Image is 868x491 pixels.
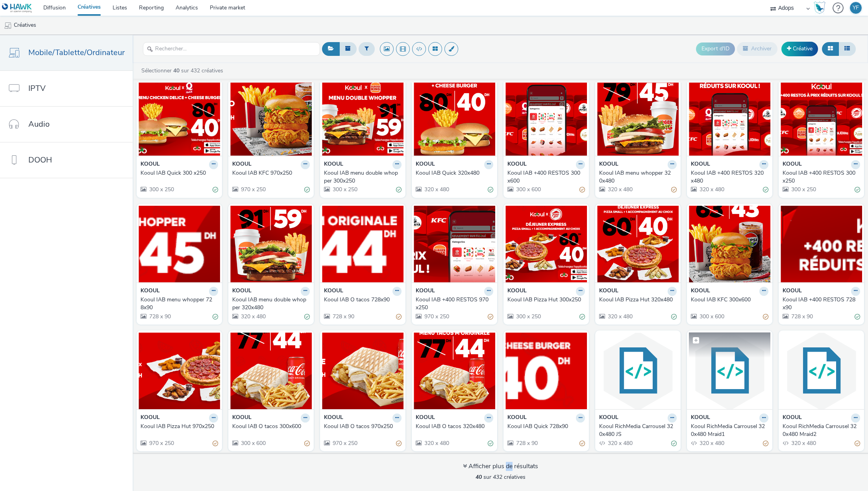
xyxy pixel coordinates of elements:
div: Partiellement valide [488,312,493,321]
a: Hawk Academy [814,2,829,14]
span: Audio [28,118,50,130]
a: Kooul IAB O tacos 300x600 [232,423,310,430]
a: Kooul IAB O tacos 320x480 [416,423,493,430]
img: Kooul IAB Quick 320x480 visual [414,79,495,156]
div: Kooul IAB O tacos 970x250 [324,423,398,430]
div: Partiellement valide [304,439,310,447]
span: DOOH [28,154,52,166]
div: Kooul IAB menu double whopper 300x250 [324,169,398,185]
span: 300 x 250 [332,186,357,193]
a: Kooul IAB menu whopper 728x90 [141,296,218,312]
div: Partiellement valide [579,186,585,194]
img: Kooul IAB menu whopper 728x90 visual [139,206,220,282]
span: 728 x 90 [790,313,813,320]
span: sur 432 créatives [476,473,526,481]
img: Kooul RichMedia Carrousel 320x480 JS visual [597,332,679,409]
span: 300 x 250 [148,186,174,193]
div: Kooul IAB Pizza Hut 970x250 [141,423,215,430]
div: Kooul IAB +400 RESTOS 300x600 [507,169,582,185]
div: Valide [213,312,218,321]
a: Créative [781,42,818,56]
strong: KOOUL [507,287,527,296]
a: Kooul IAB Quick 728x90 [507,423,585,430]
div: Kooul IAB +400 RESTOS 300x250 [783,169,857,185]
span: 320 x 480 [607,186,633,193]
img: Kooul IAB Pizza Hut 300x250 visual [505,206,587,282]
a: Kooul IAB KFC 970x250 [232,169,310,177]
a: Kooul IAB menu double whopper 320x480 [232,296,310,312]
a: Kooul IAB +400 RESTOS 970x250 [416,296,493,312]
div: Kooul IAB Quick 300 x250 [141,169,215,177]
img: Kooul IAB +400 RESTOS 320x480 visual [689,79,770,156]
strong: KOOUL [324,413,343,423]
strong: KOOUL [783,413,802,423]
span: 300 x 250 [515,313,541,320]
div: Kooul IAB Pizza Hut 320x480 [599,296,674,304]
div: Valide [304,186,310,194]
img: Kooul IAB Pizza Hut 320x480 visual [597,206,679,282]
span: 728 x 90 [332,313,354,320]
span: 300 x 250 [790,186,816,193]
a: Kooul IAB Quick 320x480 [416,169,493,177]
span: IPTV [28,83,46,94]
strong: KOOUL [141,160,160,169]
button: Grille [822,42,839,55]
img: Kooul IAB Quick 728x90 visual [505,332,587,409]
a: Kooul IAB menu whopper 320x480 [599,169,677,185]
img: Kooul IAB +400 RESTOS 970x250 visual [414,206,495,282]
div: Partiellement valide [763,312,768,321]
div: Valide [488,186,493,194]
strong: KOOUL [691,160,710,169]
strong: KOOUL [507,413,527,423]
div: Kooul IAB O tacos 300x600 [232,423,307,430]
a: Kooul IAB KFC 300x600 [691,296,768,304]
a: Kooul IAB O tacos 728x90 [324,296,402,304]
div: Kooul IAB menu double whopper 320x480 [232,296,307,312]
a: Kooul IAB Pizza Hut 300x250 [507,296,585,304]
div: Kooul IAB O tacos 320x480 [416,423,490,430]
div: Valide [213,186,218,194]
strong: KOOUL [232,413,252,423]
div: Kooul RichMedia Carrousel 320x480 JS [599,423,674,439]
div: Kooul IAB +400 RESTOS 728x90 [783,296,857,312]
div: Valide [396,186,402,194]
button: Archiver [737,42,777,55]
div: Kooul IAB +400 RESTOS 320x480 [691,169,765,185]
span: 320 x 480 [699,439,724,447]
img: Kooul IAB Pizza Hut 970x250 visual [139,332,220,409]
img: Hawk Academy [814,2,825,14]
div: Kooul IAB KFC 970x250 [232,169,307,177]
img: Kooul IAB O tacos 970x250 visual [322,332,403,409]
a: Kooul RichMedia Carrousel 320x480 Mraid1 [691,423,768,439]
strong: KOOUL [691,287,710,296]
a: Kooul IAB +400 RESTOS 320x480 [691,169,768,185]
img: undefined Logo [2,3,32,13]
strong: KOOUL [599,287,618,296]
div: Partiellement valide [671,186,677,194]
div: Valide [671,439,677,447]
strong: KOOUL [416,413,435,423]
div: Kooul IAB Quick 728x90 [507,423,582,430]
div: Kooul IAB KFC 300x600 [691,296,765,304]
div: Partiellement valide [213,439,218,447]
a: Kooul IAB menu double whopper 300x250 [324,169,402,185]
img: Kooul IAB menu whopper 320x480 visual [597,79,679,156]
a: Kooul IAB O tacos 970x250 [324,423,402,430]
strong: KOOUL [783,160,802,169]
span: 320 x 480 [699,186,724,193]
strong: KOOUL [232,287,252,296]
div: Partiellement valide [579,439,585,447]
div: Valide [855,186,860,194]
span: 300 x 600 [240,439,266,447]
img: Kooul IAB KFC 300x600 visual [689,206,770,282]
strong: KOOUL [416,287,435,296]
span: 728 x 90 [148,313,171,320]
span: 320 x 480 [790,439,816,447]
div: Partiellement valide [763,439,768,447]
div: Valide [763,186,768,194]
button: Liste [838,42,856,55]
strong: 40 [476,473,482,481]
div: Afficher plus de résultats [463,462,538,471]
span: 300 x 600 [515,186,541,193]
div: Valide [579,312,585,321]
